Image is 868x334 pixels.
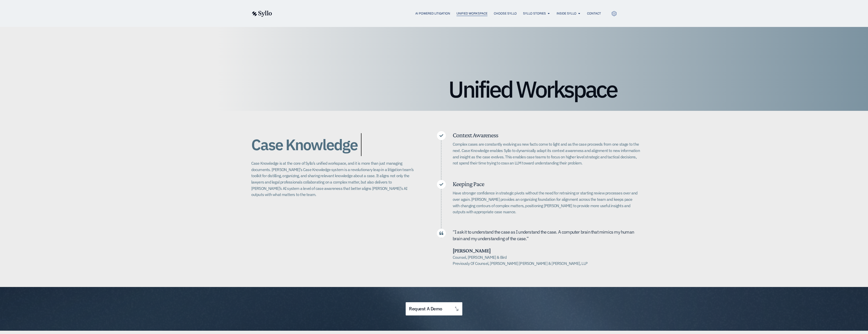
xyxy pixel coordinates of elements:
[251,160,417,198] p: Case Knowledge is at the core of Syllo’s unified workspace, and it is more than just managing doc...
[453,254,640,267] h5: Counsel, [PERSON_NAME] & Bird Previously Of Counsel, [PERSON_NAME] [PERSON_NAME] & [PERSON_NAME],...
[453,247,640,254] h5: [PERSON_NAME]
[409,307,442,311] span: request a demo
[453,229,455,235] span: “
[494,11,517,16] a: Choose Syllo
[456,11,487,16] a: Unified Workspace
[455,229,475,235] span: I ask it to u
[251,133,357,156] span: Case Knowledge
[453,141,640,166] p: Complex cases are constantly evolving as new facts come to light and as the case proceeds from on...
[406,302,462,316] a: request a demo
[251,78,617,101] h1: Unified Workspace
[453,229,634,241] span: nderstand the case as I understand the case. A computer brain that mimics my human brain and my u...
[523,11,546,16] a: Syllo Stories
[282,11,601,16] div: Menu Toggle
[415,11,450,16] a: AI Powered Litigation
[453,190,640,215] p: Have stronger confidence in strategic pivots without the need for retraining or starting review p...
[453,131,640,139] h5: Context Awareness
[453,180,640,188] h5: Keeping Pace
[360,136,403,153] span: Faster.
[282,11,601,16] nav: Menu
[251,11,272,17] img: syllo
[526,236,528,241] span: .”
[587,11,601,16] a: Contact
[557,11,576,16] a: Inside Syllo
